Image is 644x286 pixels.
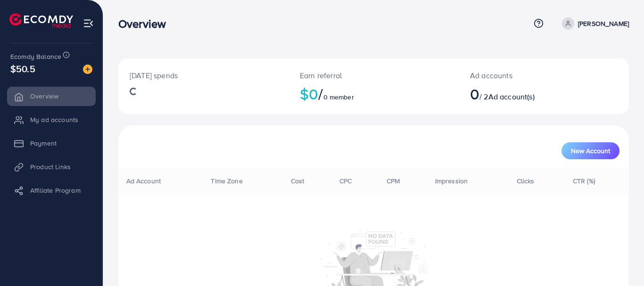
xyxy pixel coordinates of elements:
[488,91,535,102] span: Ad account(s)
[323,92,354,102] span: 0 member
[10,52,61,61] span: Ecomdy Balance
[300,85,447,103] h2: $0
[83,65,92,74] img: image
[558,17,629,30] a: [PERSON_NAME]
[470,85,575,103] h2: / 2
[300,70,447,81] p: Earn referral
[130,70,277,81] p: [DATE] spends
[578,18,629,29] p: [PERSON_NAME]
[571,147,610,154] span: New Account
[470,83,479,105] span: 0
[9,13,73,28] img: logo
[83,18,94,29] img: menu
[470,70,575,81] p: Ad accounts
[318,83,323,105] span: /
[10,62,35,75] span: $50.5
[561,142,619,159] button: New Account
[118,17,173,31] h3: Overview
